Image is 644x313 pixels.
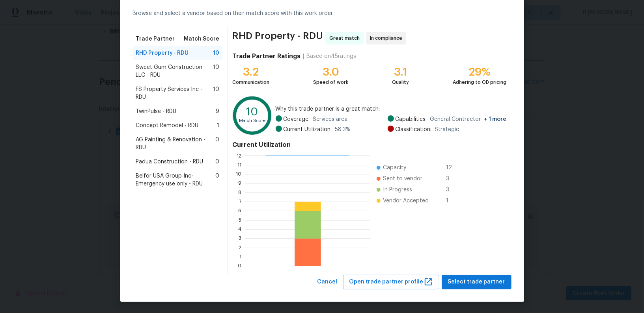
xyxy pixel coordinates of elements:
div: | [301,52,306,60]
span: RHD Property - RDU [232,32,323,44]
text: 7 [239,199,241,204]
button: Cancel [314,275,341,289]
span: Coverage: [284,115,310,123]
span: Why this trade partner is a great match: [276,105,507,113]
span: Capabilities: [396,115,427,123]
span: Open trade partner profile [349,277,433,287]
div: 3.2 [232,68,269,76]
text: Match Score [239,119,266,123]
text: 0 [238,264,241,269]
text: 1 [239,254,241,259]
span: Sent to vendor [383,175,422,183]
button: Select trade partner [442,275,511,289]
span: Select trade partner [448,277,505,287]
div: Speed of work [313,78,348,86]
span: General Contractor [430,115,507,123]
span: Padua Construction - RDU [136,158,203,166]
text: 10 [236,172,241,176]
span: Sweet Gum Construction LLC - RDU [136,63,213,79]
button: Open trade partner profile [343,275,439,289]
div: 3.1 [392,68,409,76]
span: Trade Partner [136,35,175,43]
div: Based on 45 ratings [306,52,356,60]
span: Classification: [396,126,432,133]
span: Services area [313,115,348,123]
text: 2 [239,245,241,250]
text: 9 [238,181,241,186]
span: Match Score [184,35,219,43]
span: 0 [215,136,219,152]
span: 10 [213,63,219,79]
text: 10 [246,107,259,118]
div: Adhering to OD pricing [453,78,507,86]
text: 8 [238,190,241,195]
span: Belfor USA Group Inc-Emergency use only - RDU [136,172,216,188]
span: Capacity [383,164,406,172]
span: Strategic [435,126,459,133]
span: Great match [329,34,363,42]
div: Quality [392,78,409,86]
span: 0 [215,172,219,188]
text: 4 [238,227,241,232]
h4: Current Utilization [232,141,506,149]
span: 0 [215,158,219,166]
span: 58.3 % [335,126,351,133]
span: FS Property Services Inc - RDU [136,85,213,101]
h4: Trade Partner Ratings [232,52,301,60]
span: In Progress [383,186,412,194]
div: 3.0 [313,68,348,76]
span: Cancel [317,277,338,287]
span: AG Painting & Renovation - RDU [136,136,216,152]
span: 3 [446,175,459,183]
div: 29% [453,68,507,76]
text: 5 [239,218,241,222]
span: 12 [446,164,459,172]
span: 3 [446,186,459,194]
span: 10 [213,85,219,101]
span: 1 [217,122,219,130]
div: Communication [232,78,269,86]
span: 10 [213,49,219,57]
text: 11 [237,163,241,167]
span: 1 [446,197,459,205]
text: 3 [239,236,241,241]
text: 6 [238,209,241,213]
span: In compliance [370,34,405,42]
span: Vendor Accepted [383,197,429,205]
text: 12 [237,154,241,158]
span: Concept Remodel - RDU [136,122,199,130]
span: RHD Property - RDU [136,49,189,57]
span: TwinPulse - RDU [136,107,177,115]
span: + 1 more [484,117,507,122]
span: 9 [216,107,219,115]
span: Current Utilization: [284,126,332,133]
